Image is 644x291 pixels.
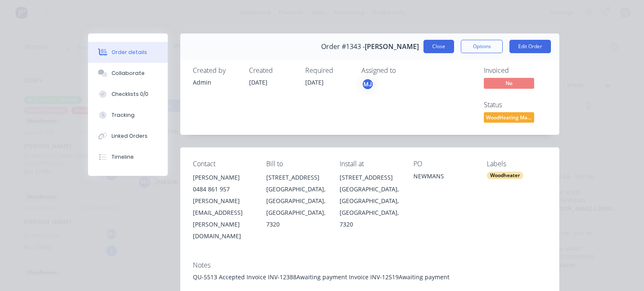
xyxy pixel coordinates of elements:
div: Created [249,67,295,75]
div: Linked Orders [112,132,148,140]
div: [STREET_ADDRESS] [266,172,326,183]
button: Checklists 0/0 [88,84,168,105]
button: WoodHeating Mar... [484,112,534,125]
span: [DATE] [249,78,267,86]
div: [PERSON_NAME][EMAIL_ADDRESS][PERSON_NAME][DOMAIN_NAME] [193,195,253,242]
span: [DATE] [305,78,324,86]
div: NEWMANS [413,172,473,183]
div: Labels [487,160,547,168]
div: Order details [112,49,147,56]
button: Collaborate [88,63,168,84]
div: Woodheater [487,172,523,179]
div: Admin [193,78,239,87]
div: Bill to [266,160,326,168]
div: Notes [193,261,547,269]
div: Assigned to [361,67,445,75]
div: [STREET_ADDRESS] [340,172,400,183]
div: Required [305,67,351,75]
div: Invoiced [484,67,547,75]
button: Order details [88,42,168,63]
button: Linked Orders [88,126,168,147]
div: [GEOGRAPHIC_DATA], [GEOGRAPHIC_DATA], [GEOGRAPHIC_DATA], 7320 [266,183,326,230]
button: Edit Order [509,40,551,53]
div: [PERSON_NAME] [193,172,253,183]
div: Created by [193,67,239,75]
div: [PERSON_NAME]0484 861 957[PERSON_NAME][EMAIL_ADDRESS][PERSON_NAME][DOMAIN_NAME] [193,172,253,242]
div: Timeline [112,153,134,161]
span: Order #1343 - [321,43,365,51]
div: Contact [193,160,253,168]
span: [PERSON_NAME] [365,43,419,51]
div: Install at [340,160,400,168]
span: No [484,78,534,88]
div: Status [484,101,547,109]
button: Close [423,40,454,53]
div: Collaborate [112,70,145,77]
button: MJ [361,78,374,90]
div: [STREET_ADDRESS][GEOGRAPHIC_DATA], [GEOGRAPHIC_DATA], [GEOGRAPHIC_DATA], 7320 [266,172,326,230]
button: Timeline [88,147,168,167]
button: Options [461,40,503,53]
div: PO [413,160,473,168]
div: 0484 861 957 [193,183,253,195]
div: Checklists 0/0 [112,90,148,98]
div: [STREET_ADDRESS][GEOGRAPHIC_DATA], [GEOGRAPHIC_DATA], [GEOGRAPHIC_DATA], 7320 [340,172,400,230]
div: Tracking [112,111,135,119]
div: [GEOGRAPHIC_DATA], [GEOGRAPHIC_DATA], [GEOGRAPHIC_DATA], 7320 [340,183,400,230]
button: Tracking [88,105,168,126]
div: QU-5513 Accepted Invoice INV-12388Awaiting payment Invoice INV-12519Awaiting payment [193,273,547,281]
span: WoodHeating Mar... [484,112,534,123]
